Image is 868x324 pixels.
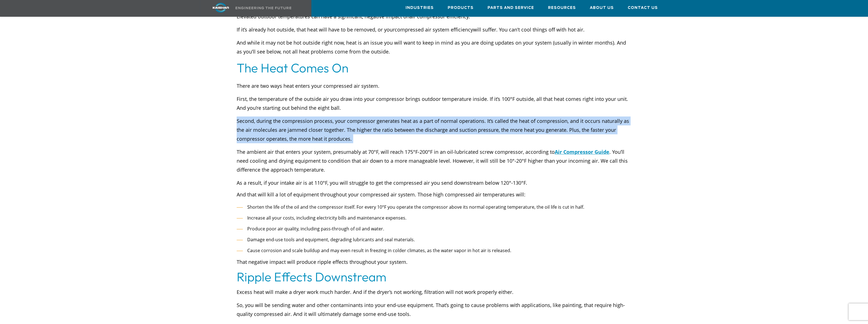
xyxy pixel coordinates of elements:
[237,191,525,198] span: And that will kill a lot of equipment throughout your compressed air system. Those high compresse...
[247,237,415,243] span: Damage end-use tools and equipment, degrading lubricants and seal materials.
[237,26,395,33] span: If it’s already hot outside, that heat will have to be removed, or your
[237,39,626,55] span: And while it may not be hot outside right now, heat is an issue you will want to keep in mind as ...
[628,5,658,11] span: Contact Us
[395,26,473,33] span: compressed air system efficiency
[384,204,584,210] span: F you operate the compressor above its normal operating temperature, the oil life is cut in half.
[590,0,614,15] a: About Us
[237,257,631,266] p: That negative impact will produce ripple effects throughout your system.
[247,247,511,254] span: Cause corrosion and scale buildup and may even result in freezing in colder climates, as the wate...
[237,301,631,318] p: So, you will be sending water and other contaminants into your end-use equipment. That’s going to...
[247,226,384,232] span: Produce poor air quality, including pass-through of oil and water.
[237,288,631,296] p: Excess heat will make a dryer work much harder. And if the dryer’s not working, filtration will n...
[488,5,534,11] span: Parts and Service
[237,81,631,90] p: There are two ways heat enters your compressed air system.
[382,204,384,210] span: °
[200,3,242,13] img: kaishan logo
[488,0,534,15] a: Parts and Service
[236,7,291,9] img: Engineering the future
[590,5,614,11] span: About Us
[628,0,658,15] a: Contact Us
[247,204,382,210] span: Shorten the life of the oil and the compressor itself. For every 10
[237,60,631,76] h2: The Heat Comes On
[473,26,585,33] span: will suffer. You can’t cool things off with hot air.
[448,0,474,15] a: Products
[548,5,576,11] span: Resources
[448,5,474,11] span: Products
[555,148,609,155] a: Air Compressor Guide
[406,0,434,15] a: Industries
[237,269,631,285] h2: Ripple Effects Downstream
[237,147,631,174] p: The ambient air that enters your system, presumably at 70°F, will reach 175°F-200°F in an oil-lub...
[247,215,406,221] span: Increase all your costs, including electricity bills and maintenance expenses.
[237,116,631,143] p: Second, during the compression process, your compressor generates heat as a part of normal operat...
[548,0,576,15] a: Resources
[237,178,631,187] p: As a result, if your intake air is at 110°F, you will struggle to get the compressed air you send...
[406,5,434,11] span: Industries
[237,94,631,112] p: First, the temperature of the outside air you draw into your compressor brings outdoor temperatur...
